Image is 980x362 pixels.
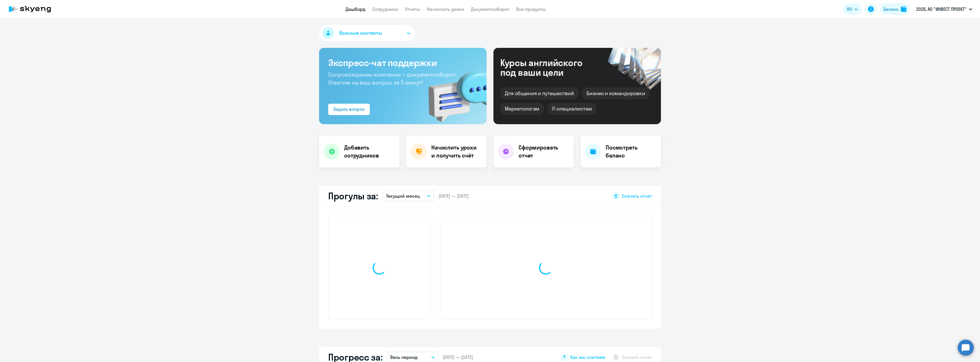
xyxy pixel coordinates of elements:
[328,71,457,86] span: Сопровождение компании + документооборот. Ответим на ваш вопрос за 5 минут!
[443,354,473,360] span: [DATE] — [DATE]
[405,6,420,12] a: Отчеты
[383,191,434,201] button: Текущий месяц
[518,144,569,159] h4: Сформировать отчет
[847,6,852,13] span: RU
[622,193,652,199] span: Скачать отчет
[431,144,481,159] h4: Начислить уроки и получить счёт
[500,58,598,77] div: Курсы английского под ваши цели
[883,6,899,13] div: Баланс
[570,354,605,360] span: Как мы считаем
[328,104,370,115] button: Задать вопрос
[438,193,469,199] span: [DATE] — [DATE]
[901,6,906,12] img: balance
[606,144,656,159] h4: Посмотреть баланс
[386,193,420,199] p: Текущий месяц
[319,25,415,41] button: Важные контакты
[500,87,579,99] div: Для общения и путешествий
[420,60,487,124] img: bg-img
[516,6,546,12] a: Все продукты
[339,29,382,37] span: Важные контакты
[880,3,910,15] button: Балансbalance
[547,103,596,115] div: IT-специалистам
[333,106,365,113] div: Задать вопрос
[372,6,398,12] a: Сотрудники
[471,6,509,12] a: Документооборот
[913,2,975,16] button: 2025, АО "ИНВЕСТ ПРОЕКТ"
[328,57,477,68] h3: Экспресс-чат поддержки
[916,6,967,13] p: 2025, АО "ИНВЕСТ ПРОЕКТ"
[346,6,366,12] a: Дашборд
[344,144,395,159] h4: Добавить сотрудников
[500,103,544,115] div: Маркетологам
[843,3,862,15] button: RU
[427,6,464,12] a: Начислить уроки
[582,87,650,99] div: Бизнес и командировки
[390,354,418,361] p: Весь период
[328,190,378,202] h2: Прогулы за:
